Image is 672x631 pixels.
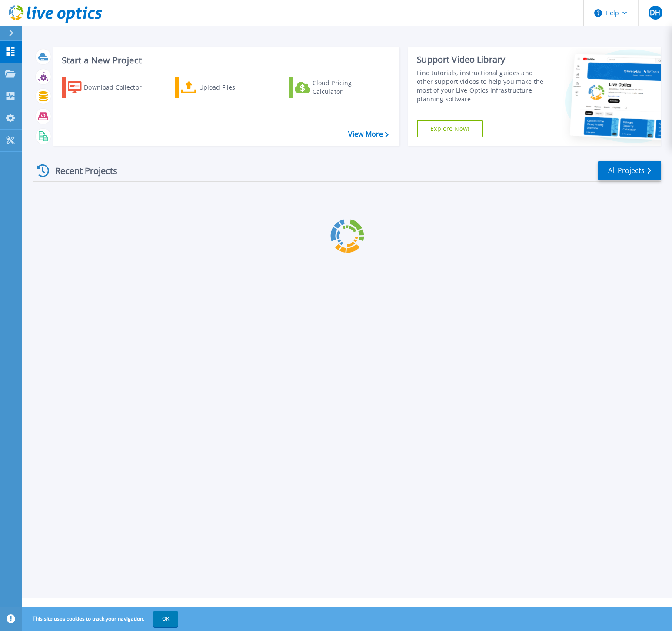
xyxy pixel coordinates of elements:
[650,9,660,16] span: DH
[289,77,386,98] a: Cloud Pricing Calculator
[348,130,389,138] a: View More
[84,79,153,96] div: Download Collector
[62,56,388,65] h3: Start a New Project
[417,120,483,137] a: Explore Now!
[33,160,129,181] div: Recent Projects
[199,79,269,96] div: Upload Files
[62,77,159,98] a: Download Collector
[417,69,544,103] div: Find tutorials, instructional guides and other support videos to help you make the most of your L...
[24,611,178,627] span: This site uses cookies to track your navigation.
[153,611,178,627] button: OK
[313,79,382,96] div: Cloud Pricing Calculator
[175,77,272,98] a: Upload Files
[598,161,661,180] a: All Projects
[417,54,544,65] div: Support Video Library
